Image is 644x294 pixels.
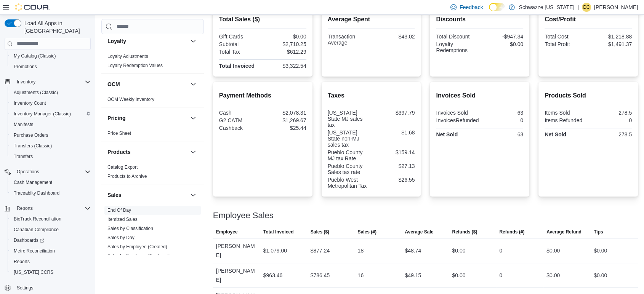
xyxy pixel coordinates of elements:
span: Reports [14,204,91,213]
a: Purchase Orders [11,131,51,140]
h2: Taxes [328,91,415,100]
span: Manifests [14,121,33,128]
span: Reports [17,205,33,211]
button: Cash Management [8,177,94,188]
a: Manifests [11,120,36,129]
span: Dark Mode [489,11,489,11]
a: Dashboards [11,236,47,245]
button: Reports [8,256,94,267]
span: Load All Apps in [GEOGRAPHIC_DATA] [21,19,91,35]
a: Sales by Employee (Created) [107,244,167,249]
strong: Total Invoiced [219,63,255,69]
div: $25.44 [264,125,306,131]
div: Items Refunded [545,117,586,123]
button: Products [107,148,187,156]
span: Transfers (Classic) [14,143,52,149]
span: Inventory [14,77,91,86]
a: Cash Management [11,178,55,187]
button: My Catalog (Classic) [8,51,94,61]
a: BioTrack Reconciliation [11,214,64,224]
span: Reports [11,257,91,266]
span: Canadian Compliance [14,227,59,233]
button: Inventory Manager (Classic) [8,109,94,119]
span: Manifests [11,120,91,129]
span: Traceabilty Dashboard [14,190,59,196]
a: Products to Archive [107,174,147,179]
div: $2,078.31 [264,110,306,116]
button: Metrc Reconciliation [8,246,94,256]
div: Total Cost [545,34,586,40]
button: Adjustments (Classic) [8,87,94,98]
span: Total Invoiced [263,229,294,235]
div: Transaction Average [328,34,370,46]
div: $0.00 [546,271,560,280]
div: $0.00 [452,246,465,255]
span: Employee [216,229,238,235]
button: Sales [107,191,187,199]
button: Products [189,147,198,157]
div: -$947.34 [481,34,523,40]
span: Adjustments (Classic) [14,89,58,96]
span: Reports [14,259,30,265]
a: Loyalty Redemption Values [107,63,163,68]
div: Invoices Sold [436,110,478,116]
button: Canadian Compliance [8,224,94,235]
a: Promotions [11,62,40,71]
div: Daniel castillo [582,3,591,12]
span: Sales by Day [107,235,135,241]
button: Inventory [2,77,94,87]
h2: Discounts [436,15,523,24]
div: 0 [590,117,632,123]
h2: Average Spent [328,15,415,24]
button: OCM [107,80,187,88]
div: Loyalty [101,52,204,73]
h2: Products Sold [545,91,632,100]
button: Reports [2,203,94,214]
a: Inventory Count [11,99,49,108]
div: Pueblo County MJ tax Rate [328,149,370,161]
a: Itemized Sales [107,217,138,222]
div: Products [101,163,204,184]
div: Pricing [101,129,204,141]
button: Loyalty [189,37,198,46]
div: $877.24 [311,246,330,255]
button: Inventory Count [8,98,94,109]
span: Dashboards [11,236,91,245]
a: Metrc Reconciliation [11,246,58,256]
span: Metrc Reconciliation [11,246,91,256]
div: [PERSON_NAME] [213,238,260,263]
div: [US_STATE] State MJ sales tax [328,110,370,128]
span: Promotions [11,62,91,71]
h3: Employee Sales [213,211,274,220]
div: Total Tax [219,49,261,55]
div: $786.45 [311,271,330,280]
div: $43.02 [373,34,415,40]
div: $612.29 [264,49,306,55]
span: Catalog Export [107,164,138,170]
span: End Of Day [107,207,131,213]
a: Adjustments (Classic) [11,88,61,97]
div: 278.5 [590,110,632,116]
div: $159.14 [373,149,415,155]
button: Promotions [8,61,94,72]
span: Metrc Reconciliation [14,248,55,254]
div: $0.00 [264,34,306,40]
span: Refunds ($) [452,229,477,235]
div: $1,269.67 [264,117,306,123]
div: Gift Cards [219,34,261,40]
div: $1,218.88 [590,34,632,40]
span: Feedback [460,3,483,11]
div: Cash [219,110,261,116]
h3: Sales [107,191,122,199]
span: Dc [583,3,590,12]
h2: Total Sales ($) [219,15,306,24]
span: Transfers [14,153,33,160]
span: Promotions [14,64,37,70]
div: Subtotal [219,41,261,47]
span: Average Refund [546,229,582,235]
h2: Cost/Profit [545,15,632,24]
span: Adjustments (Classic) [11,88,91,97]
span: Sales (#) [358,229,376,235]
a: OCM Weekly Inventory [107,97,154,102]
